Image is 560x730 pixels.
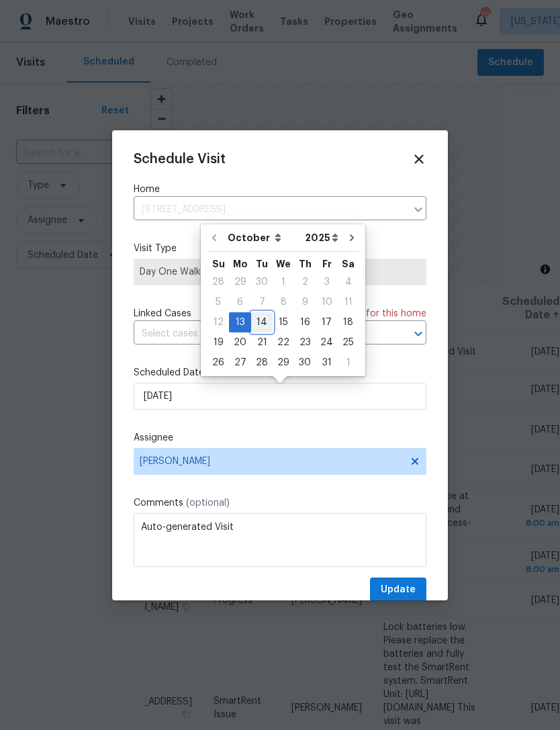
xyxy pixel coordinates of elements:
div: Tue Oct 07 2025 [251,292,273,312]
div: 29 [273,353,294,372]
div: 8 [273,293,294,312]
div: Thu Oct 02 2025 [294,272,316,292]
div: Mon Oct 13 2025 [229,312,251,332]
span: Linked Cases [134,307,191,320]
div: 12 [207,313,229,332]
div: Sun Oct 26 2025 [207,353,229,373]
span: (optional) [186,498,230,508]
div: 14 [251,313,273,332]
abbr: Sunday [212,259,225,269]
div: 22 [273,333,294,352]
div: 27 [229,353,251,372]
abbr: Wednesday [276,259,291,269]
div: Sun Sep 28 2025 [207,272,229,292]
div: Tue Oct 14 2025 [251,312,273,332]
button: Open [409,324,428,343]
div: Mon Sep 29 2025 [229,272,251,292]
button: Update [370,578,426,602]
div: 19 [207,333,229,352]
div: 2 [294,273,316,291]
div: 21 [251,333,273,352]
div: 23 [294,333,316,352]
label: Assignee [134,431,426,445]
label: Visit Type [134,242,426,255]
div: Thu Oct 16 2025 [294,312,316,332]
span: Update [381,582,416,598]
div: Thu Oct 09 2025 [294,292,316,312]
div: 25 [338,333,359,352]
span: Schedule Visit [134,152,226,166]
div: 13 [229,313,251,332]
div: Fri Oct 10 2025 [316,292,338,312]
div: Thu Oct 23 2025 [294,332,316,353]
div: Tue Oct 21 2025 [251,332,273,353]
div: 28 [251,353,273,372]
div: Fri Oct 17 2025 [316,312,338,332]
div: 6 [229,293,251,312]
div: Wed Oct 22 2025 [273,332,294,353]
div: 28 [207,273,229,291]
div: 5 [207,293,229,312]
div: Sat Nov 01 2025 [338,353,359,373]
div: 20 [229,333,251,352]
div: Sat Oct 25 2025 [338,332,359,353]
abbr: Thursday [299,259,312,269]
div: 30 [294,353,316,372]
div: Sat Oct 11 2025 [338,292,359,312]
button: Go to previous month [204,224,224,251]
div: Sun Oct 19 2025 [207,332,229,353]
abbr: Saturday [342,259,355,269]
div: 16 [294,313,316,332]
div: Fri Oct 31 2025 [316,353,338,373]
div: 10 [316,293,338,312]
div: Wed Oct 15 2025 [273,312,294,332]
div: Fri Oct 03 2025 [316,272,338,292]
div: Mon Oct 06 2025 [229,292,251,312]
input: Select cases [134,324,389,345]
div: Thu Oct 30 2025 [294,353,316,373]
span: [PERSON_NAME] [140,456,403,467]
input: M/D/YYYY [134,383,426,410]
div: 3 [316,273,338,291]
div: Sat Oct 04 2025 [338,272,359,292]
div: 31 [316,353,338,372]
div: 26 [207,353,229,372]
label: Scheduled Date [134,366,426,379]
div: 1 [338,353,359,372]
button: Go to next month [342,224,362,251]
div: 4 [338,273,359,291]
div: Mon Oct 20 2025 [229,332,251,353]
div: Tue Sep 30 2025 [251,272,273,292]
div: 11 [338,293,359,312]
div: 24 [316,333,338,352]
input: Enter in an address [134,199,406,220]
div: 7 [251,293,273,312]
select: Year [301,228,342,248]
div: 1 [273,273,294,291]
div: 9 [294,293,316,312]
div: Wed Oct 01 2025 [273,272,294,292]
div: 30 [251,273,273,291]
label: Comments [134,496,426,510]
div: 17 [316,313,338,332]
div: Wed Oct 08 2025 [273,292,294,312]
div: Tue Oct 28 2025 [251,353,273,373]
div: 15 [273,313,294,332]
select: Month [224,228,301,248]
div: Sun Oct 05 2025 [207,292,229,312]
div: Wed Oct 29 2025 [273,353,294,373]
span: Close [412,152,426,167]
abbr: Monday [233,259,248,269]
abbr: Tuesday [256,259,268,269]
span: Day One Walk [140,265,420,279]
textarea: Auto-generated Visit [134,513,426,567]
div: Fri Oct 24 2025 [316,332,338,353]
div: Sun Oct 12 2025 [207,312,229,332]
abbr: Friday [322,259,332,269]
label: Home [134,183,426,196]
div: Mon Oct 27 2025 [229,353,251,373]
div: 29 [229,273,251,291]
div: 18 [338,313,359,332]
div: Sat Oct 18 2025 [338,312,359,332]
